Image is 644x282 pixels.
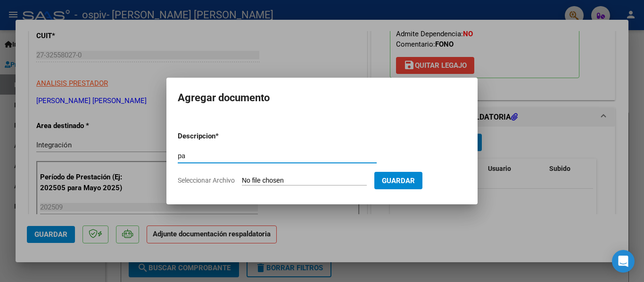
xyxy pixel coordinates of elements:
[178,89,466,107] h2: Agregar documento
[382,177,415,185] span: Guardar
[178,177,235,184] span: Seleccionar Archivo
[612,250,635,273] div: Open Intercom Messenger
[178,131,264,142] p: Descripcion
[374,172,422,189] button: Guardar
